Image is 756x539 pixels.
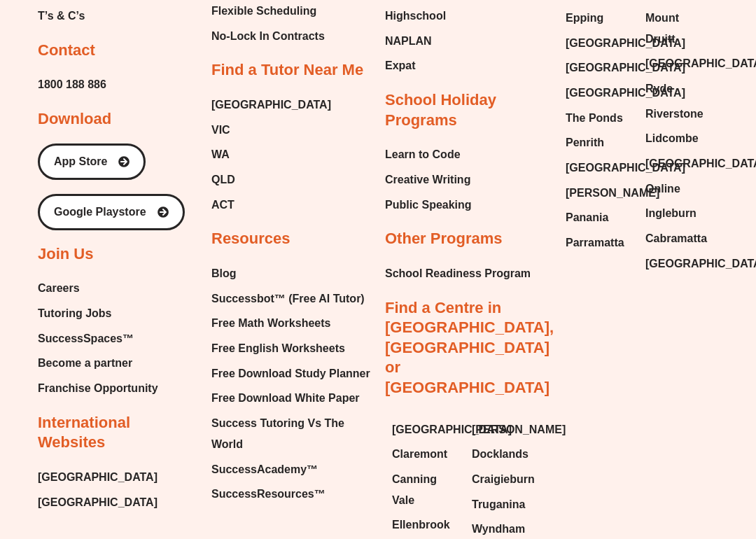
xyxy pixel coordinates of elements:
span: Blog [211,264,237,285]
a: 1800 188 886 [38,75,106,96]
a: Ryde [645,79,711,100]
a: Ellenbrook [392,515,458,536]
a: ACT [211,195,331,216]
a: Riverstone [645,104,711,125]
span: Tutoring Jobs [38,304,111,325]
a: Parramatta [566,233,631,254]
a: WA [211,145,331,166]
a: Free Download Study Planner [211,364,371,385]
a: Flexible Scheduling [211,1,330,22]
a: The Ponds [566,108,631,129]
a: Public Speaking [385,195,472,216]
a: Blog [211,264,371,285]
a: Canning Vale [392,470,458,511]
span: Truganina [472,495,525,516]
span: [GEOGRAPHIC_DATA] [38,468,157,489]
span: Ingleburn [645,204,696,225]
span: Online [645,179,680,200]
span: No-Lock In Contracts [211,27,325,48]
a: Tutoring Jobs [38,304,158,325]
a: Truganina [472,495,538,516]
span: Google Playstore [54,207,146,218]
a: Careers [38,279,158,300]
h2: Other Programs [385,230,503,250]
h2: International Websites [38,414,197,454]
span: [GEOGRAPHIC_DATA] [566,58,685,79]
span: [GEOGRAPHIC_DATA] [211,95,331,116]
span: NAPLAN [385,31,432,52]
a: Find a Centre in [GEOGRAPHIC_DATA], [GEOGRAPHIC_DATA] or [GEOGRAPHIC_DATA] [385,300,554,397]
a: Creative Writing [385,170,472,191]
span: The Ponds [566,108,623,129]
span: Become a partner [38,353,132,374]
span: App Store [54,157,107,168]
a: Success Tutoring Vs The World [211,414,371,455]
span: Free Download White Paper [211,388,360,409]
span: Riverstone [645,104,703,125]
a: NAPLAN [385,31,452,52]
a: [GEOGRAPHIC_DATA] [38,493,157,514]
span: Panania [566,208,608,229]
a: Online [645,179,711,200]
a: [GEOGRAPHIC_DATA] [566,34,631,55]
span: Cabramatta [645,229,707,250]
span: Careers [38,279,80,300]
span: Flexible Scheduling [211,1,316,22]
a: [PERSON_NAME] [472,420,538,441]
a: SuccessAcademy™ [211,460,371,481]
span: Penrith [566,133,604,154]
h2: Download [38,110,111,130]
a: Docklands [472,444,538,465]
a: QLD [211,170,331,191]
a: School Readiness Program [385,264,531,285]
a: Mount Druitt [645,8,711,50]
a: Expat [385,56,452,77]
a: [GEOGRAPHIC_DATA] [645,154,711,175]
span: Lidcombe [645,129,699,150]
a: No-Lock In Contracts [211,27,330,48]
a: Penrith [566,133,631,154]
a: Free Download White Paper [211,388,371,409]
a: Learn to Code [385,145,472,166]
span: Free Download Study Planner [211,364,370,385]
a: Google Playstore [38,195,185,231]
a: SuccessSpaces™ [38,329,158,350]
span: [GEOGRAPHIC_DATA] [566,83,685,104]
a: [GEOGRAPHIC_DATA] [392,420,458,441]
a: Craigieburn [472,470,538,491]
span: Free English Worksheets [211,339,345,360]
span: [GEOGRAPHIC_DATA] [392,420,512,441]
h2: Contact [38,41,95,62]
a: Claremont [392,444,458,465]
a: [GEOGRAPHIC_DATA] [645,54,711,75]
span: [PERSON_NAME] [472,420,566,441]
a: App Store [38,144,146,181]
span: Craigieburn [472,470,535,491]
span: Highschool [385,6,446,27]
a: Ingleburn [645,204,711,225]
h2: School Holiday Programs [385,91,545,131]
a: [PERSON_NAME] [566,183,631,204]
a: Panania [566,208,631,229]
span: SuccessAcademy™ [211,460,318,481]
h2: Join Us [38,245,93,265]
span: T’s & C’s [38,6,85,27]
a: SuccessResources™ [211,484,371,505]
span: Ryde [645,79,673,100]
span: SuccessResources™ [211,484,325,505]
span: Successbot™ (Free AI Tutor) [211,289,365,310]
span: VIC [211,120,230,141]
span: WA [211,145,230,166]
a: [GEOGRAPHIC_DATA] [566,83,631,104]
span: Ellenbrook [392,515,450,536]
span: [GEOGRAPHIC_DATA] [566,158,685,179]
span: Creative Writing [385,170,470,191]
a: Franchise Opportunity [38,379,158,400]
